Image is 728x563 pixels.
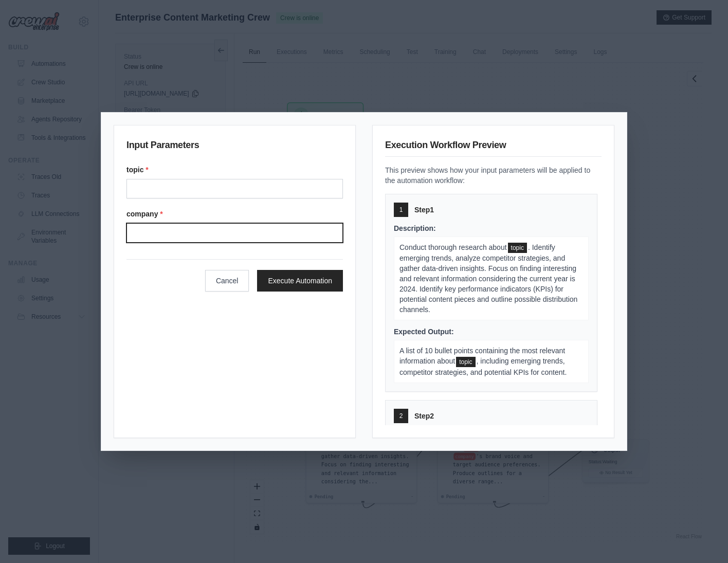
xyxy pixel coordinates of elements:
span: Step 2 [414,411,434,421]
button: Cancel [205,270,249,292]
iframe: Chat Widget [677,514,728,563]
span: , including emerging trends, competitor strategies, and potential KPIs for content. [399,357,567,376]
span: 2 [399,412,403,420]
h3: Input Parameters [126,138,343,156]
label: company [126,209,343,219]
span: Description: [394,224,436,232]
span: Conduct thorough research about [399,243,507,251]
span: A list of 10 bullet points containing the most relevant information about [399,347,565,365]
span: topic [508,243,527,253]
span: . Identify emerging trends, analyze competitor strategies, and gather data-driven insights. Focus... [399,243,577,314]
label: topic [126,165,343,175]
h3: Execution Workflow Preview [385,138,602,157]
p: This preview shows how your input parameters will be applied to the automation workflow: [385,165,602,186]
span: topic [456,357,475,367]
button: Execute Automation [257,270,343,292]
span: Expected Output: [394,328,454,336]
span: 1 [399,206,403,214]
span: Step 1 [414,205,434,215]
